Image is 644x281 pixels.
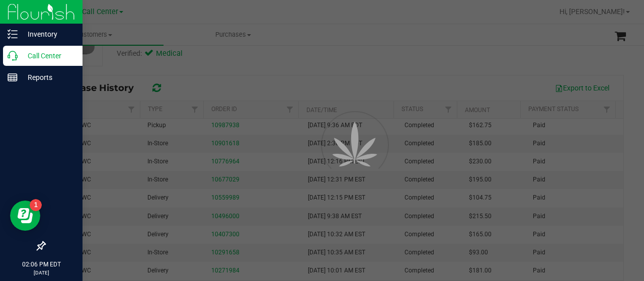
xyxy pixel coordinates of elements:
p: 02:06 PM EDT [5,260,78,269]
inline-svg: Inventory [8,29,18,39]
iframe: Resource center unread badge [30,199,42,211]
p: Call Center [18,50,78,62]
p: [DATE] [5,269,78,276]
iframe: Resource center [10,201,40,231]
p: Reports [18,71,78,83]
inline-svg: Call Center [8,51,18,61]
p: Inventory [18,28,78,40]
inline-svg: Reports [8,72,18,82]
